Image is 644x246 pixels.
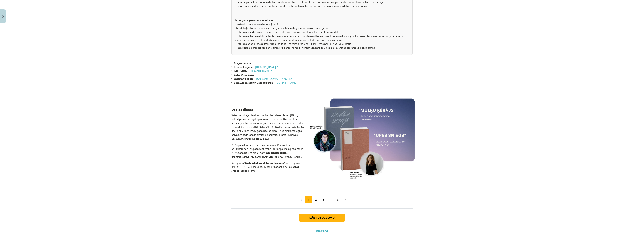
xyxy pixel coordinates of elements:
strong: "Upes sniegs" [231,165,299,172]
strong: Dzejas dienas [234,61,251,65]
strong: LALIGABA [234,69,247,72]
button: 3 [320,196,327,203]
a: [DOMAIN_NAME]↗ [276,81,299,84]
li: — [234,69,413,73]
img: icon-close-lesson-0947bae3869378f0d4975bcd49f059093ad1ed9edebbc8119c70593378902aed.svg [2,15,4,18]
strong: Bērnu, jauniešu un vecāku žūrija [234,81,273,84]
li: — , [234,77,413,81]
li: — [234,81,413,85]
button: Aizvērt [315,229,329,232]
strong: Dzejas dienu balva [247,137,270,140]
a: [DOMAIN_NAME]↗ [269,77,292,80]
nav: Page navigation example [231,196,413,203]
a: LSM raksts [256,77,268,80]
strong: Prozas lasījumi [234,65,253,69]
button: 1 [305,196,312,203]
p: • noskaidro pētījuma vēlamo apjomu! • Tāpat kā jebkuram tekstam arī pētījumam ir ievads, galvenā ... [234,14,410,50]
button: 4 [327,196,334,203]
button: 2 [312,196,320,203]
button: » [342,196,349,203]
button: 5 [334,196,342,203]
strong: Spēlmaņu nakts [234,77,253,80]
img: Muļķu ķērājs un Upes sniegs [309,98,415,180]
a: [DOMAIN_NAME]↗ [255,65,278,69]
strong: par labāko dzejas krājumu [231,151,288,158]
li: — [234,65,413,69]
p: 2025.gada laureātus uzzināsi, ja sekosi Dzejas dienu notikumiem 2025.gada septembrī, bet pagājuša... [231,143,306,159]
strong: Dzejas dienas [231,107,254,112]
strong: Baltā Vilka balva [234,73,255,76]
p: Sākotnēji dzejas lasījumi notika tikai vienā dienā - [DATE], šobrīd pasākumi ilgst apmēram trīs n... [231,113,306,141]
button: Sākt uzdevumu [299,214,345,222]
strong: “Gada labākais atdzejas krājums” [244,161,285,164]
strong: Ja pētījums jāiesniedz rakstiski, [234,18,273,22]
a: [DOMAIN_NAME]↗ [249,69,272,72]
p: Kategorijā balvu ieguva [PERSON_NAME] par Senās Ķīnas lirikas antoloģijas atdzejojumu. [231,161,306,173]
strong: [PERSON_NAME] [249,155,271,158]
